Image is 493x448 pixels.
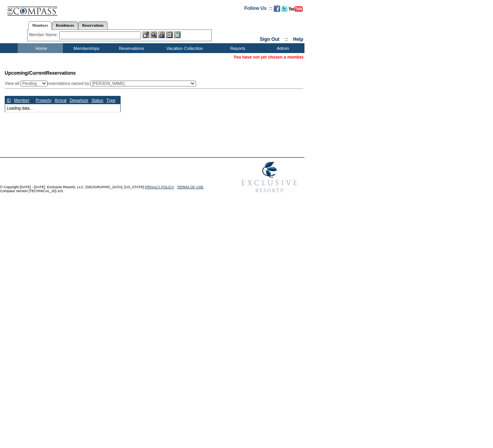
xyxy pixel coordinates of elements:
img: View [150,31,157,38]
img: Impersonate [158,31,165,38]
img: b_calculator.gif [174,31,181,38]
a: Help [293,37,303,42]
img: Reservations [166,31,173,38]
td: Follow Us :: [244,5,272,14]
img: Exclusive Resorts [234,158,304,197]
span: Reservations [5,70,76,76]
a: Type [106,98,115,103]
img: b_edit.gif [143,31,149,38]
a: Become our fan on Facebook [274,8,280,13]
a: Arrival [55,98,66,103]
span: :: [285,37,288,42]
a: Status [92,98,103,103]
a: PRIVACY POLICY [145,185,174,189]
span: You have not yet chosen a member. [234,55,304,59]
a: Member [14,98,29,103]
td: Reports [214,43,259,53]
a: Follow us on Twitter [281,8,288,13]
img: Become our fan on Facebook [274,6,280,12]
a: TERMS OF USE [177,185,204,189]
td: Admin [259,43,304,53]
a: Subscribe to our YouTube Channel [289,8,303,13]
a: Property [36,98,51,103]
a: Residences [52,21,78,29]
a: ID [7,98,11,103]
a: Members [28,21,52,30]
td: Reservations [108,43,153,53]
td: Loading data... [5,104,121,112]
a: Reservations [78,21,108,29]
td: Memberships [63,43,108,53]
div: Member Name: [29,31,59,38]
td: Home [18,43,63,53]
div: View all: reservations owned by: [5,81,200,86]
img: Follow us on Twitter [281,6,288,12]
span: Upcoming/Current [5,70,46,76]
a: Sign Out [260,37,279,42]
img: Subscribe to our YouTube Channel [289,6,303,12]
td: Vacation Collection [153,43,214,53]
a: Departure [70,98,88,103]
